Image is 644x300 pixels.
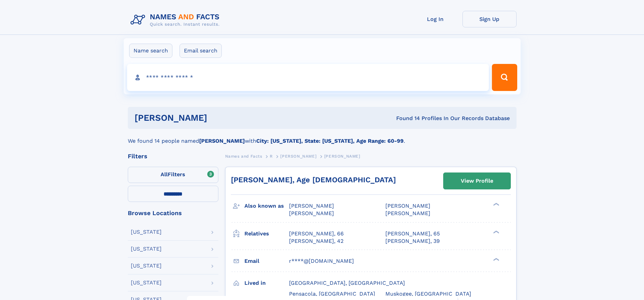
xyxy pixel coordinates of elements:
[289,280,405,286] span: [GEOGRAPHIC_DATA], [GEOGRAPHIC_DATA]
[385,210,430,216] span: [PERSON_NAME]
[289,210,334,216] span: [PERSON_NAME]
[302,115,510,122] div: Found 14 Profiles In Our Records Database
[492,257,500,261] div: ❯
[280,152,316,160] a: [PERSON_NAME]
[161,171,168,178] span: All
[131,280,162,285] div: [US_STATE]
[231,176,396,184] a: [PERSON_NAME], Age [DEMOGRAPHIC_DATA]
[256,138,404,144] b: City: [US_STATE], State: [US_STATE], Age Range: 60-99
[128,210,218,216] div: Browse Locations
[225,152,262,160] a: Names and Facts
[289,230,344,237] a: [PERSON_NAME], 66
[131,246,162,252] div: [US_STATE]
[129,44,172,58] label: Name search
[244,277,289,289] h3: Lived in
[492,230,500,234] div: ❯
[289,237,343,245] a: [PERSON_NAME], 42
[289,203,334,209] span: [PERSON_NAME]
[408,11,462,27] a: Log In
[492,64,517,91] button: Search Button
[127,64,489,91] input: search input
[444,173,510,189] a: View Profile
[128,11,225,29] img: Logo Names and Facts
[244,255,289,267] h3: Email
[131,229,162,235] div: [US_STATE]
[461,173,493,189] div: View Profile
[462,11,517,27] a: Sign Up
[492,202,500,207] div: ❯
[385,230,440,237] a: [PERSON_NAME], 65
[244,228,289,239] h3: Relatives
[244,200,289,212] h3: Also known as
[270,154,273,159] span: R
[385,291,471,297] span: Muskogee, [GEOGRAPHIC_DATA]
[128,153,218,159] div: Filters
[135,114,302,122] h1: [PERSON_NAME]
[324,154,360,159] span: [PERSON_NAME]
[289,291,375,297] span: Pensacola, [GEOGRAPHIC_DATA]
[180,44,222,58] label: Email search
[385,203,430,209] span: [PERSON_NAME]
[385,237,440,245] a: [PERSON_NAME], 39
[280,154,316,159] span: [PERSON_NAME]
[128,167,218,183] label: Filters
[131,263,162,269] div: [US_STATE]
[270,152,273,160] a: R
[199,138,245,144] b: [PERSON_NAME]
[128,129,517,145] div: We found 14 people named with .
